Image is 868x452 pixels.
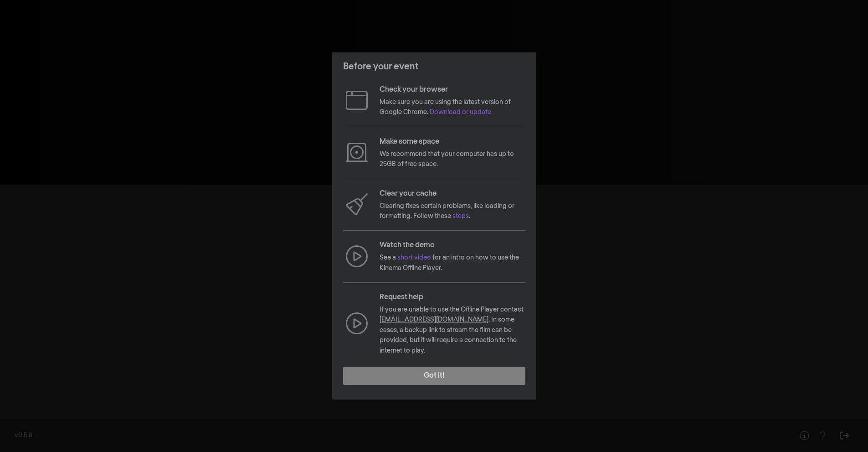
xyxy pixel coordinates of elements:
[332,52,536,81] header: Before your event
[397,255,431,261] a: short video
[380,201,525,222] p: Clearing fixes certain problems, like loading or formatting. Follow these .
[380,292,525,303] p: Request help
[452,213,469,219] a: steps
[380,84,525,95] p: Check your browser
[380,240,525,251] p: Watch the demo
[380,188,525,199] p: Clear your cache
[380,253,525,273] p: See a for an intro on how to use the Kinema Offline Player.
[380,317,488,323] a: [EMAIL_ADDRESS][DOMAIN_NAME]
[343,367,525,385] button: Got it!
[380,305,525,356] p: If you are unable to use the Offline Player contact . In some cases, a backup link to stream the ...
[380,149,525,170] p: We recommend that your computer has up to 25GB of free space.
[380,136,525,147] p: Make some space
[380,97,525,118] p: Make sure you are using the latest version of Google Chrome.
[430,109,491,115] a: Download or update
